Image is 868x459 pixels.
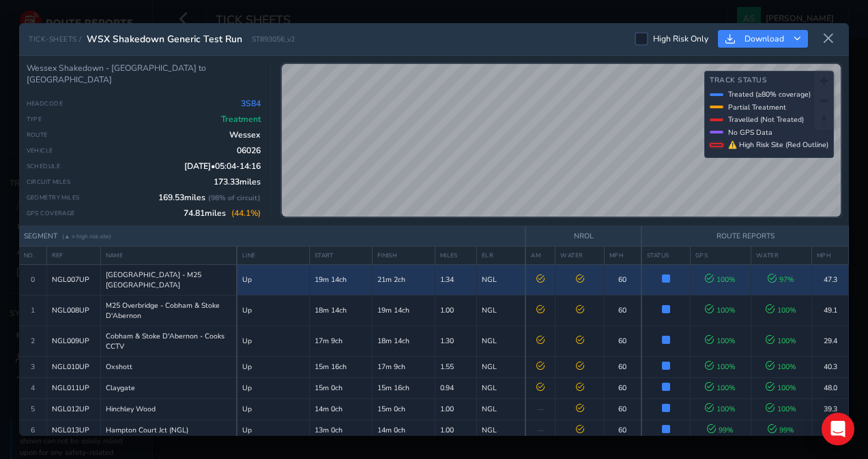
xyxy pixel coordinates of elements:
span: 100 % [705,362,736,372]
th: NAME [100,246,237,264]
th: GPS [690,246,751,264]
span: Treated (≥80% coverage) [728,89,811,99]
td: NGL [476,295,525,326]
td: 15m 0ch [372,398,435,420]
td: NGL [476,398,525,420]
td: 15m 0ch [309,377,372,398]
span: — [537,404,545,414]
td: 29.4 [812,326,849,356]
span: 173.33 miles [214,176,261,187]
th: AM [525,246,555,264]
span: 97 % [768,274,794,285]
th: START [309,246,372,264]
div: Wessex Shakedown - [GEOGRAPHIC_DATA] to [GEOGRAPHIC_DATA] [27,63,261,86]
th: SEGMENT [19,226,525,247]
td: 15m 16ch [309,356,372,377]
span: 74.81 miles [184,208,261,219]
td: 49.1 [812,295,849,326]
td: 17m 9ch [372,356,435,377]
h4: Track Status [710,76,828,85]
td: 40.3 [812,356,849,377]
canvas: Map [282,64,841,218]
span: 100 % [705,383,736,393]
span: Travelled (Not Treated) [728,114,804,125]
td: 14m 0ch [309,398,372,420]
span: ( 44.1 %) [231,208,261,219]
td: 39.3 [812,398,849,420]
td: NGL [476,264,525,295]
span: [DATE] • 05:04 - 14:16 [184,161,261,172]
td: 60 [604,377,641,398]
td: 19m 14ch [309,264,372,295]
td: Up [237,326,309,356]
th: WATER [751,246,811,264]
span: 3S84 [241,98,261,109]
td: 1.30 [435,326,476,356]
td: 19m 14ch [372,295,435,326]
span: Cobham & Stoke D'Abernon - Cooks CCTV [106,331,232,351]
th: STATUS [641,246,690,264]
span: 100 % [705,404,736,414]
td: Up [237,356,309,377]
td: 48.0 [812,377,849,398]
td: 60 [604,356,641,377]
td: 21m 2ch [372,264,435,295]
td: NGL [476,326,525,356]
td: 1.00 [435,295,476,326]
span: 169.53 miles [158,192,261,203]
th: LINE [237,246,309,264]
span: 100 % [705,336,736,346]
span: ( 98 % of circuit) [208,193,261,203]
td: 1.55 [435,356,476,377]
span: 100 % [766,404,796,414]
span: Treatment [221,114,261,125]
td: 18m 14ch [309,295,372,326]
th: MPH [812,246,849,264]
td: Up [237,398,309,420]
span: M25 Overbridge - Cobham & Stoke D'Abernon [106,300,232,321]
td: Up [237,377,309,398]
th: ELR [476,246,525,264]
td: 47.3 [812,264,849,295]
span: 06026 [237,145,261,156]
th: MILES [435,246,476,264]
span: 100 % [766,305,796,315]
td: NGL [476,356,525,377]
span: No GPS Data [728,127,772,138]
span: ⚠ High Risk Site (Red Outline) [728,140,828,150]
span: [GEOGRAPHIC_DATA] - M25 [GEOGRAPHIC_DATA] [106,270,232,290]
td: 60 [604,295,641,326]
td: 15m 16ch [372,377,435,398]
th: WATER [555,246,605,264]
span: 100 % [766,362,796,372]
td: 0.94 [435,377,476,398]
td: 18m 14ch [372,326,435,356]
th: ROUTE REPORTS [641,226,849,247]
th: MPH [604,246,641,264]
td: Up [237,264,309,295]
td: 17m 9ch [309,326,372,356]
td: 1.34 [435,264,476,295]
th: NROL [525,226,641,247]
td: NGL [476,377,525,398]
span: 100 % [766,383,796,393]
td: Up [237,295,309,326]
span: 100 % [705,305,736,315]
span: 100 % [766,336,796,346]
div: Open Intercom Messenger [822,413,854,445]
span: 100 % [705,274,736,285]
td: 1.00 [435,398,476,420]
th: FINISH [372,246,435,264]
span: Wessex [229,129,261,140]
span: Partial Treatment [728,102,786,112]
td: 60 [604,398,641,420]
td: 60 [604,264,641,295]
td: 60 [604,326,641,356]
